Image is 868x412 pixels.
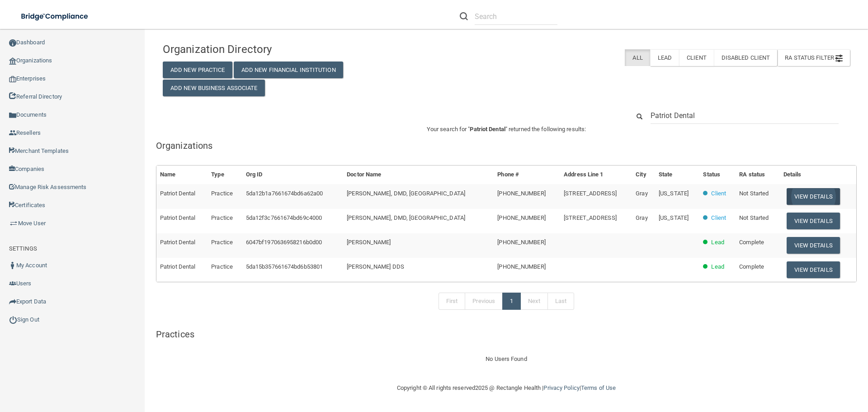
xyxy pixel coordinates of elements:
th: Doctor Name [343,166,494,184]
span: Practice [211,214,233,221]
span: [PERSON_NAME] DDS [347,263,404,270]
span: Complete [739,263,764,270]
span: [US_STATE] [659,214,689,221]
div: Copyright © All rights reserved 2025 @ Rectangle Health | | [341,374,671,403]
img: ic-search.3b580494.png [460,12,468,20]
span: Patriot Dental [160,190,195,197]
a: Terms of Use [581,384,616,391]
button: Add New Practice [163,62,232,78]
span: RA Status Filter [785,54,843,61]
span: Not Started [739,190,769,197]
h4: Organization Directory [163,43,383,55]
img: icon-export.b9366987.png [9,298,16,305]
th: State [655,166,699,184]
p: Your search for " " returned the following results: [156,124,857,135]
span: [PERSON_NAME], DMD, [GEOGRAPHIC_DATA] [347,214,465,221]
th: RA status [736,166,779,184]
span: 5da15b357661674bd6b53801 [246,263,323,270]
span: Patriot Dental [160,214,195,221]
a: Next [520,293,547,310]
th: Name [156,166,208,184]
div: No Users Found [156,354,857,365]
img: organization-icon.f8decf85.png [9,57,16,65]
label: Lead [650,49,679,66]
input: Search [475,8,557,25]
span: Complete [739,239,764,246]
a: Last [547,293,574,310]
span: [PHONE_NUMBER] [497,214,545,221]
span: [STREET_ADDRESS] [564,190,617,197]
span: Practice [211,239,233,246]
label: SETTINGS [9,243,37,254]
span: Not Started [739,214,769,221]
span: Practice [211,263,233,270]
label: All [625,49,650,66]
img: icon-filter@2x.21656d0b.png [835,55,843,62]
span: Gray [636,214,647,221]
button: Add New Financial Institution [234,62,343,78]
span: [STREET_ADDRESS] [564,214,617,221]
th: Phone # [494,166,560,184]
img: ic_user_dark.df1a06c3.png [9,262,16,269]
a: First [439,293,466,310]
img: ic_reseller.de258add.png [9,129,16,137]
span: 5da12b1a7661674bd6a62a00 [246,190,323,197]
img: briefcase.64adab9b.png [9,219,18,228]
button: View Details [787,188,840,205]
span: [PHONE_NUMBER] [497,263,545,270]
th: Details [780,166,856,184]
th: Type [208,166,242,184]
img: enterprise.0d942306.png [9,76,16,82]
span: Practice [211,190,233,197]
button: View Details [787,213,840,229]
span: Patriot Dental [160,239,195,246]
span: [US_STATE] [659,190,689,197]
p: Client [711,188,726,199]
p: Lead [711,261,724,272]
img: icon-documents.8dae5593.png [9,112,16,119]
h5: Practices [156,329,857,339]
a: Previous [465,293,503,310]
p: Lead [711,237,724,248]
img: bridge_compliance_login_screen.278c3ca4.svg [14,7,97,26]
span: 5da12f3c7661674bd69c4000 [246,214,322,221]
input: Search [651,107,839,124]
label: Client [679,49,714,66]
img: icon-users.e205127d.png [9,280,16,287]
button: View Details [787,261,840,278]
th: City [632,166,655,184]
button: Add New Business Associate [163,80,265,96]
label: Disabled Client [714,49,778,66]
button: View Details [787,237,840,254]
span: Patriot Dental [160,263,195,270]
p: Client [711,213,726,223]
span: [PERSON_NAME] [347,239,391,246]
h5: Organizations [156,141,857,151]
th: Status [699,166,736,184]
span: 6047bf1970636958216b0d00 [246,239,322,246]
th: Org ID [242,166,344,184]
span: [PERSON_NAME], DMD, [GEOGRAPHIC_DATA] [347,190,465,197]
th: Address Line 1 [560,166,632,184]
img: ic_power_dark.7ecde6b1.png [9,316,17,324]
span: Gray [636,190,647,197]
a: 1 [502,293,521,310]
span: [PHONE_NUMBER] [497,190,545,197]
img: ic_dashboard_dark.d01f4a41.png [9,39,16,47]
span: Patriot Dental [470,126,505,133]
a: Privacy Policy [543,384,579,391]
span: [PHONE_NUMBER] [497,239,545,246]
